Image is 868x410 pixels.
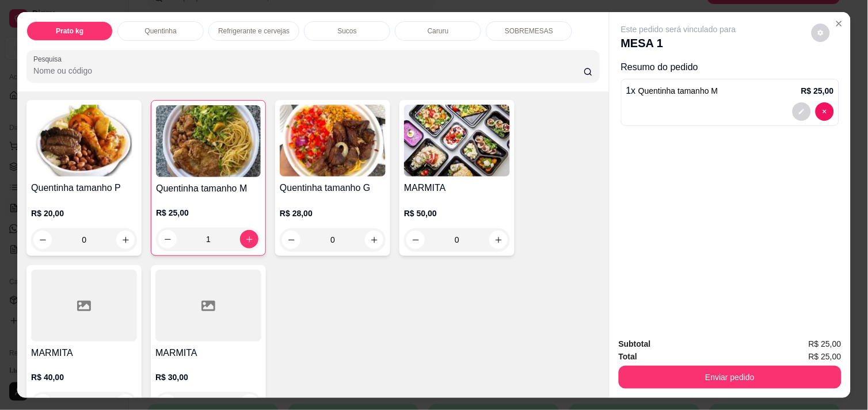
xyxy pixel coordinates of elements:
p: Refrigerante e cervejas [218,26,290,36]
p: R$ 40,00 [31,371,137,383]
p: R$ 25,00 [156,207,261,219]
p: SOBREMESAS [505,26,553,36]
button: decrease-product-quantity [793,102,811,121]
button: decrease-product-quantity [816,102,834,121]
h4: Quentinha tamanho M [156,182,261,196]
label: Pesquisa [33,54,66,64]
p: R$ 50,00 [404,208,510,219]
span: Quentinha tamanho M [638,86,718,95]
p: Caruru [428,26,449,36]
h4: Quentinha tamanho G [280,181,386,195]
button: increase-product-quantity [489,231,508,249]
p: R$ 25,00 [801,85,834,97]
h4: Quentinha tamanho P [31,181,137,195]
button: decrease-product-quantity [282,231,300,249]
p: Este pedido será vinculado para [621,24,736,35]
button: decrease-product-quantity [158,230,177,248]
p: R$ 30,00 [155,371,261,383]
img: product-image [156,105,261,177]
img: product-image [31,105,137,177]
button: Enviar pedido [619,366,842,389]
img: product-image [404,105,510,177]
span: R$ 25,00 [809,338,842,350]
p: Sucos [338,26,357,36]
p: Resumo do pedido [621,60,839,74]
button: increase-product-quantity [116,231,135,249]
p: MESA 1 [621,35,736,51]
p: R$ 20,00 [31,208,137,219]
strong: Subtotal [619,339,651,348]
h4: MARMITA [155,346,261,360]
strong: Total [619,352,637,361]
p: R$ 28,00 [280,208,386,219]
button: Close [830,14,848,33]
p: Quentinha [144,26,176,36]
span: R$ 25,00 [809,350,842,363]
button: decrease-product-quantity [33,231,52,249]
button: increase-product-quantity [365,231,383,249]
img: product-image [280,105,386,177]
h4: MARMITA [404,181,510,195]
button: decrease-product-quantity [812,24,830,42]
p: 1 x [626,84,718,98]
button: decrease-product-quantity [406,231,425,249]
input: Pesquisa [33,65,584,76]
p: Prato kg [56,26,83,36]
button: increase-product-quantity [240,230,258,248]
h4: MARMITA [31,346,137,360]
